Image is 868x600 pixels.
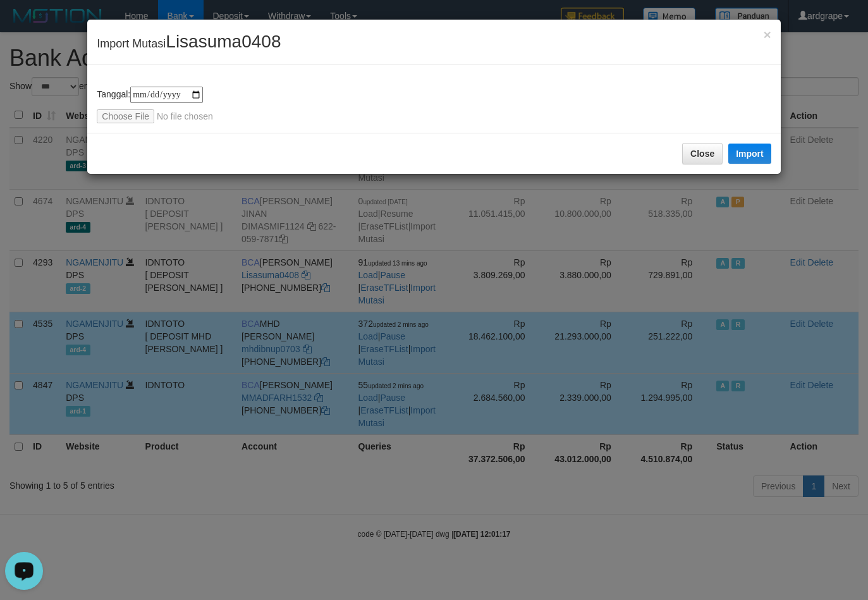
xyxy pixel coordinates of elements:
[97,37,281,50] span: Import Mutasi
[5,5,43,43] button: Open LiveChat chat widget
[682,143,723,164] button: Close
[728,144,771,164] button: Import
[166,32,281,51] span: Lisasuma0408
[763,28,771,41] button: Close
[763,27,771,42] span: ×
[97,87,771,123] div: Tanggal:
